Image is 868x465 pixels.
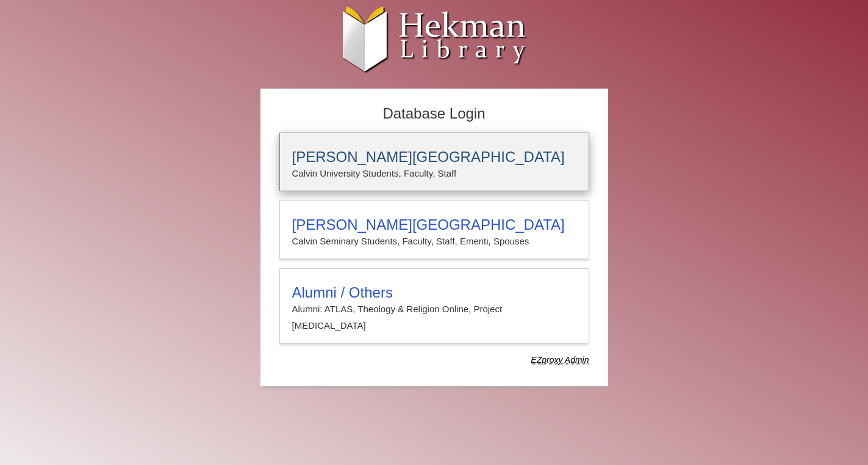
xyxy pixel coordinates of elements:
dfn: Use Alumni login [531,355,589,365]
p: Calvin Seminary Students, Faculty, Staff, Emeriti, Spouses [292,233,576,249]
summary: Alumni / OthersAlumni: ATLAS, Theology & Religion Online, Project [MEDICAL_DATA] [292,284,576,334]
h3: Alumni / Others [292,284,576,301]
h3: [PERSON_NAME][GEOGRAPHIC_DATA] [292,216,576,233]
h3: [PERSON_NAME][GEOGRAPHIC_DATA] [292,148,576,166]
a: [PERSON_NAME][GEOGRAPHIC_DATA]Calvin University Students, Faculty, Staff [279,133,589,191]
h2: Database Login [273,101,595,126]
p: Alumni: ATLAS, Theology & Religion Online, Project [MEDICAL_DATA] [292,301,576,334]
p: Calvin University Students, Faculty, Staff [292,166,576,181]
a: [PERSON_NAME][GEOGRAPHIC_DATA]Calvin Seminary Students, Faculty, Staff, Emeriti, Spouses [279,200,589,259]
